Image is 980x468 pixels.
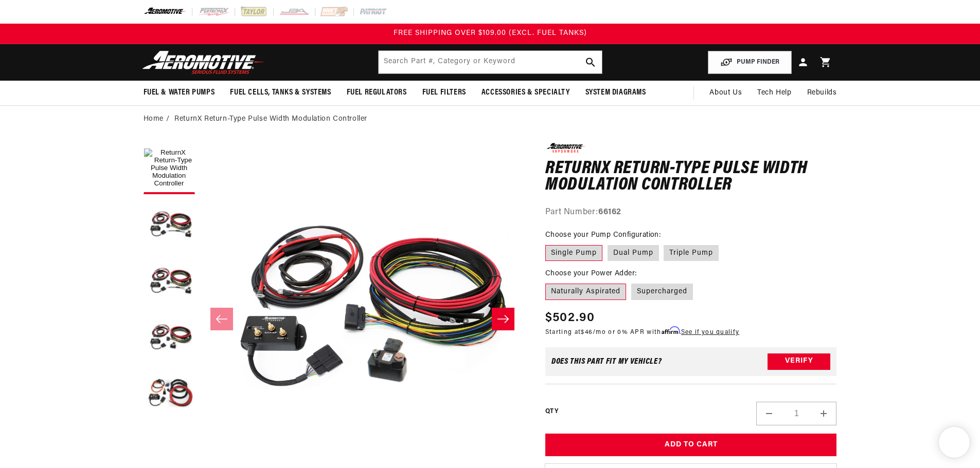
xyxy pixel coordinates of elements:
[585,87,646,98] span: System Diagrams
[581,329,593,335] span: $46
[545,407,558,416] label: QTY
[545,434,837,457] button: Add to Cart
[545,284,626,300] label: Naturally Aspirated
[422,87,466,98] span: Fuel Filters
[415,81,474,105] summary: Fuel Filters
[144,143,195,194] button: Load image 1 in gallery view
[598,208,621,216] strong: 66162
[708,51,792,74] button: PUMP FINDER
[144,256,195,307] button: Load image 3 in gallery view
[545,327,739,337] p: Starting at /mo or 0% APR with .
[482,87,570,98] span: Accessories & Specialty
[579,51,602,73] button: search button
[662,327,680,334] span: Affirm
[144,199,195,251] button: Load image 2 in gallery view
[545,309,595,327] span: $502.90
[139,50,268,74] img: Aeromotive
[750,81,799,105] summary: Tech Help
[608,245,659,261] label: Dual Pump
[230,87,331,98] span: Fuel Cells, Tanks & Systems
[136,81,223,105] summary: Fuel & Water Pumps
[545,161,837,193] h1: ReturnX Return-Type Pulse Width Modulation Controller
[545,268,638,279] legend: Choose your Power Adder:
[681,329,739,335] a: See if you qualify - Learn more about Affirm Financing (opens in modal)
[702,81,750,105] a: About Us
[144,114,837,125] nav: breadcrumbs
[379,51,602,73] input: Search by Part Number, Category or Keyword
[664,245,719,261] label: Triple Pump
[551,358,662,366] div: Does This part fit My vehicle?
[210,308,233,330] button: Slide left
[144,87,215,98] span: Fuel & Water Pumps
[474,81,578,105] summary: Accessories & Specialty
[757,87,791,99] span: Tech Help
[709,89,742,97] span: About Us
[339,81,415,105] summary: Fuel Regulators
[799,81,845,105] summary: Rebuilds
[545,230,662,240] legend: Choose your Pump Configuration:
[631,284,693,300] label: Supercharged
[807,87,837,99] span: Rebuilds
[578,81,654,105] summary: System Diagrams
[174,114,367,125] li: ReturnX Return-Type Pulse Width Modulation Controller
[545,206,837,219] div: Part Number:
[347,87,407,98] span: Fuel Regulators
[394,29,587,37] span: FREE SHIPPING OVER $109.00 (EXCL. FUEL TANKS)
[144,312,195,364] button: Load image 4 in gallery view
[768,353,830,370] button: Verify
[222,81,338,105] summary: Fuel Cells, Tanks & Systems
[144,369,195,420] button: Load image 5 in gallery view
[144,114,164,125] a: Home
[492,308,514,330] button: Slide right
[545,245,602,261] label: Single Pump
